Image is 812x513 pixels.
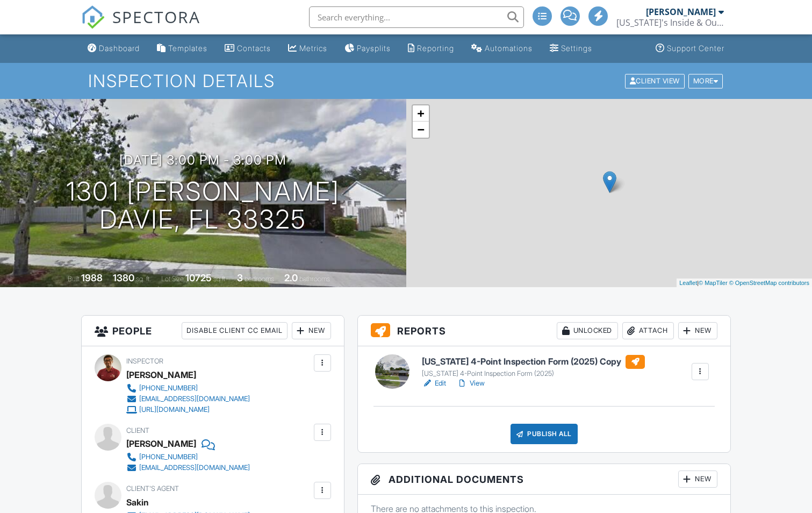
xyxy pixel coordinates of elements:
div: [EMAIL_ADDRESS][DOMAIN_NAME] [139,464,250,472]
a: Settings [545,39,597,59]
a: Sakin [126,494,149,510]
a: Zoom out [413,122,429,138]
span: Client [126,426,149,434]
h3: [DATE] 3:00 pm - 3:00 pm [119,153,286,167]
div: 2.0 [284,272,298,283]
a: Dashboard [83,39,144,59]
a: SPECTORA [81,15,200,37]
div: | [677,279,812,288]
div: More [688,74,723,88]
a: Templates [153,39,212,59]
a: Automations (Advanced) [467,39,537,59]
div: New [678,322,717,339]
a: View [457,378,485,389]
h1: 1301 [PERSON_NAME] Davie, FL 33325 [66,177,340,234]
a: [PHONE_NUMBER] [126,452,250,462]
div: 10725 [185,272,212,283]
h3: People [82,316,344,346]
a: Client View [624,76,687,84]
div: Reporting [417,44,454,53]
a: [US_STATE] 4-Point Inspection Form (2025) Copy [US_STATE] 4-Point Inspection Form (2025) [422,355,645,379]
span: Built [68,275,80,283]
span: Client's Agent [126,484,179,493]
h1: Inspection Details [88,72,724,90]
span: SPECTORA [112,5,200,28]
div: Florida's Inside & Out Inspections [616,17,724,28]
div: Settings [561,44,592,53]
div: Templates [168,44,207,53]
div: New [292,322,331,339]
div: Unlocked [557,322,618,339]
h3: Reports [358,316,730,346]
div: Contacts [237,44,271,53]
span: Inspector [126,357,163,365]
span: sq.ft. [213,275,227,283]
img: The Best Home Inspection Software - Spectora [81,5,105,29]
div: 3 [237,272,243,283]
div: [PHONE_NUMBER] [139,384,198,393]
div: Metrics [299,44,327,53]
div: [US_STATE] 4-Point Inspection Form (2025) [422,369,645,378]
div: Publish All [511,424,578,444]
div: [PERSON_NAME] [126,367,196,383]
a: Leaflet [679,280,697,286]
div: [PERSON_NAME] [126,436,196,452]
span: Lot Size [161,275,184,283]
div: [PHONE_NUMBER] [139,453,198,461]
h3: Additional Documents [358,464,730,495]
div: 1988 [81,272,103,283]
span: sq. ft. [136,275,151,283]
div: Support Center [667,44,724,53]
div: 1380 [113,272,134,283]
a: [PHONE_NUMBER] [126,383,250,394]
input: Search everything... [309,6,524,28]
a: Paysplits [340,39,395,59]
a: © MapTiler [699,280,728,286]
a: Contacts [220,39,275,59]
div: New [678,471,717,488]
div: [URL][DOMAIN_NAME] [139,405,210,414]
a: © OpenStreetMap contributors [729,280,809,286]
span: bathrooms [299,275,330,283]
div: Disable Client CC Email [182,322,288,339]
div: Automations [485,44,533,53]
div: [EMAIL_ADDRESS][DOMAIN_NAME] [139,395,250,403]
a: Edit [422,378,446,389]
a: [EMAIL_ADDRESS][DOMAIN_NAME] [126,394,250,404]
a: Zoom in [413,105,429,122]
h6: [US_STATE] 4-Point Inspection Form (2025) Copy [422,355,645,369]
a: [EMAIL_ADDRESS][DOMAIN_NAME] [126,462,250,473]
div: Dashboard [99,44,140,53]
div: [PERSON_NAME] [646,6,716,17]
div: Client View [625,74,685,88]
a: [URL][DOMAIN_NAME] [126,404,250,415]
a: Metrics [284,39,332,59]
div: Paysplits [357,44,391,53]
a: Reporting [404,39,458,59]
span: bedrooms [245,275,274,283]
a: Support Center [651,39,729,59]
div: Attach [622,322,674,339]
